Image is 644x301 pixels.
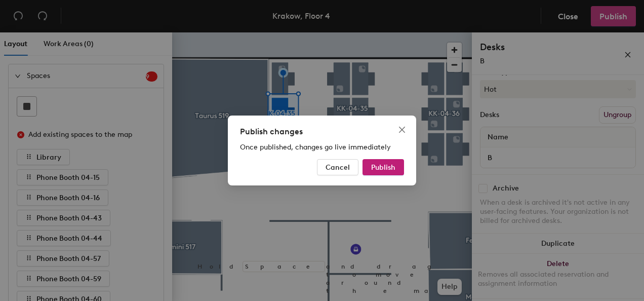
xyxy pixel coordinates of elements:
[398,126,406,134] span: close
[371,163,395,172] span: Publish
[363,159,404,175] button: Publish
[317,159,358,175] button: Cancel
[326,163,350,172] span: Cancel
[240,126,404,138] div: Publish changes
[240,143,391,152] span: Once published, changes go live immediately
[394,126,410,134] span: Close
[394,122,410,138] button: Close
